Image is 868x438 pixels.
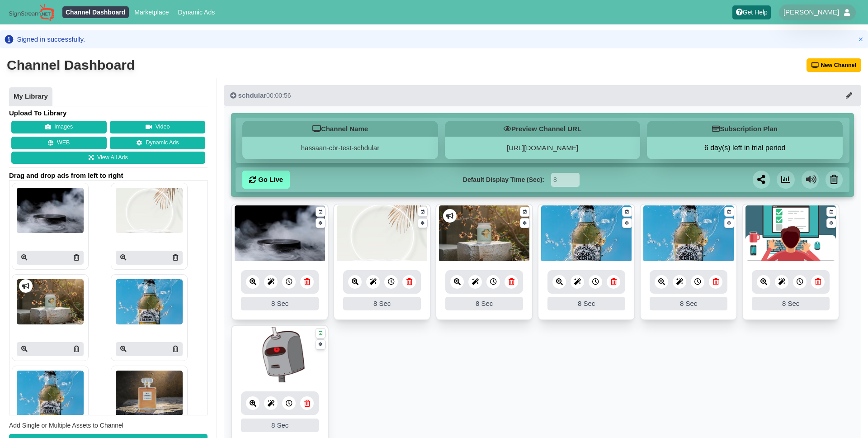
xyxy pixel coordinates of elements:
[242,137,438,159] div: hassaan-cbr-test-schdular
[783,8,839,17] span: [PERSON_NAME]
[752,297,830,310] div: 8 Sec
[131,6,172,18] a: Marketplace
[17,35,85,44] div: Signed in successfully.
[17,279,84,324] img: P250x250 image processing20250822 913637 y8llnz
[337,205,427,262] img: 5.782 mb
[235,205,325,262] img: 15.295 mb
[541,205,632,262] img: 2.779 mb
[116,279,183,324] img: P250x250 image processing20250822 913637 14iwo4s
[507,144,578,152] a: [URL][DOMAIN_NAME]
[547,297,625,310] div: 8 Sec
[11,137,107,149] button: WEB
[7,56,135,74] div: Channel Dashboard
[62,6,129,18] a: Channel Dashboard
[116,188,183,233] img: P250x250 image processing20250822 913637 1r0f989
[9,422,123,429] span: Add Single or Multiple Assets to Channel
[110,137,205,149] a: Dynamic Ads
[745,205,836,262] img: 5.003 kb
[175,6,218,18] a: Dynamic Ads
[551,173,580,187] input: Seconds
[9,109,208,118] h4: Upload To Library
[17,188,84,233] img: P250x250 image processing20250822 913637 rpdik
[224,85,861,106] button: schdular00:00:56
[643,205,734,262] img: 2.779 mb
[647,121,843,137] h5: Subscription Plan
[235,327,325,384] img: 32.360 kb
[241,297,319,310] div: 8 Sec
[9,87,52,106] a: My Library
[9,4,54,21] img: Sign Stream.NET
[732,5,771,19] a: Get Help
[11,152,205,164] a: View All Ads
[856,35,865,44] button: Close
[230,91,291,100] div: 00:00:56
[9,171,208,180] span: Drag and drop ads from left to right
[241,419,319,432] div: 8 Sec
[647,143,843,152] button: 6 day(s) left in trial period
[116,371,183,416] img: P250x250 image processing20250819 913637 1j1fedo
[343,297,421,310] div: 8 Sec
[650,297,727,310] div: 8 Sec
[11,121,107,133] button: Images
[238,91,267,99] span: schdular
[807,58,862,72] button: New Channel
[242,171,290,189] a: Go Live
[110,121,205,133] button: Video
[17,371,84,416] img: P250x250 image processing20250822 913637 1gl75sn
[463,175,544,185] label: Default Display Time (Sec):
[445,121,641,137] h5: Preview Channel URL
[439,205,529,262] img: 8.882 mb
[242,121,438,137] h5: Channel Name
[445,297,523,310] div: 8 Sec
